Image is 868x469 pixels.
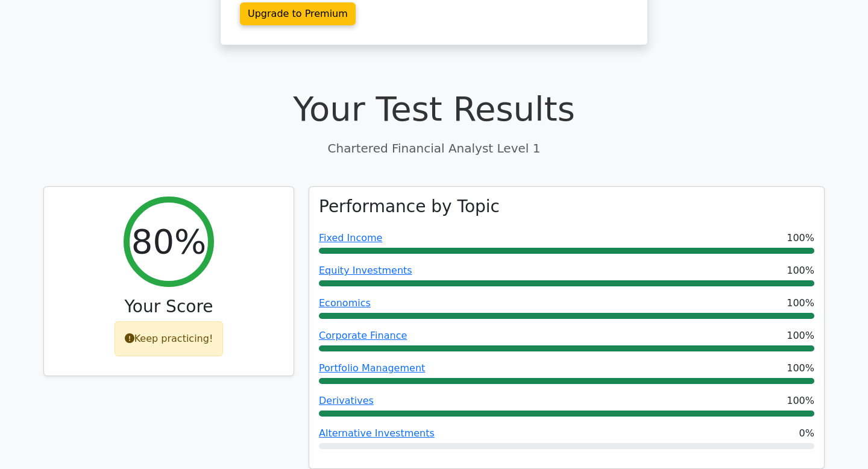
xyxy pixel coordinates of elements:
[319,232,382,244] a: Fixed Income
[43,89,825,129] h1: Your Test Results
[54,297,284,317] h3: Your Score
[787,231,814,245] span: 100%
[115,321,224,356] div: Keep practicing!
[319,362,425,374] a: Portfolio Management
[319,265,412,276] a: Equity Investments
[787,361,814,376] span: 100%
[319,297,371,309] a: Economics
[799,426,814,441] span: 0%
[787,394,814,408] span: 100%
[240,2,356,25] a: Upgrade to Premium
[787,263,814,278] span: 100%
[319,395,374,406] a: Derivatives
[787,296,814,310] span: 100%
[787,329,814,343] span: 100%
[131,221,206,262] h2: 80%
[43,139,825,157] p: Chartered Financial Analyst Level 1
[319,197,500,217] h3: Performance by Topic
[319,330,407,341] a: Corporate Finance
[319,427,435,439] a: Alternative Investments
